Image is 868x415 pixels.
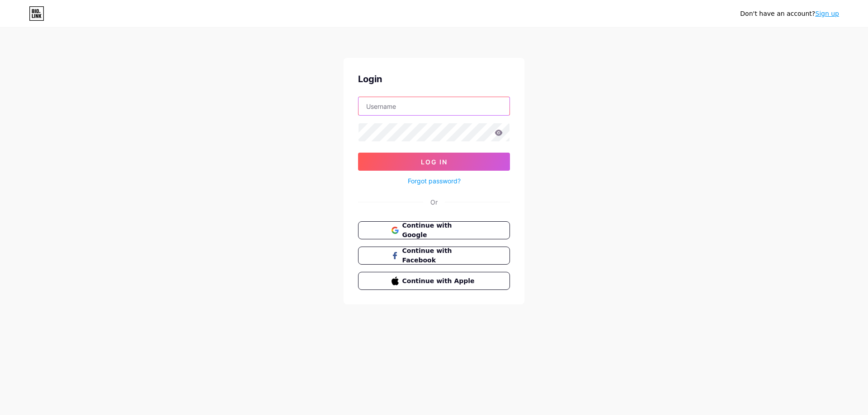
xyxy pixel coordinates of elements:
span: Continue with Google [402,221,477,240]
a: Forgot password? [408,176,461,186]
input: Username [359,97,509,115]
button: Continue with Google [358,221,510,239]
a: Sign up [815,10,839,17]
span: Continue with Facebook [402,246,477,265]
span: Continue with Apple [402,276,477,286]
span: Log In [421,158,448,166]
button: Continue with Facebook [358,247,510,265]
button: Log In [358,153,510,171]
div: Don't have an account? [740,9,839,19]
button: Continue with Apple [358,272,510,290]
div: Login [358,72,510,86]
div: Or [430,197,438,207]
